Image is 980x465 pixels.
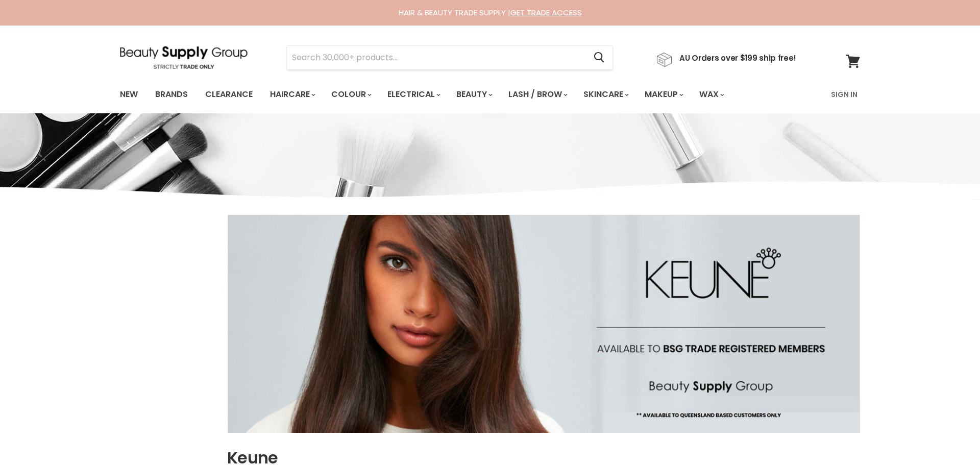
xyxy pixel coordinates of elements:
a: Skincare [576,84,635,105]
input: Search [287,46,585,69]
ul: Main menu [112,80,779,109]
form: Product [286,45,613,70]
a: Brands [148,84,195,105]
a: Wax [692,84,730,105]
a: Sign In [825,84,864,105]
a: New [112,84,145,105]
a: Clearance [198,84,260,105]
a: Electrical [380,84,447,105]
a: Haircare [262,84,322,105]
a: Colour [324,84,378,105]
a: Makeup [637,84,690,105]
a: GET TRADE ACCESS [510,7,582,18]
a: Lash / Brow [501,84,574,105]
nav: Main [107,80,873,109]
a: Beauty [449,84,499,105]
button: Search [585,46,612,69]
div: HAIR & BEAUTY TRADE SUPPLY | [107,8,873,18]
